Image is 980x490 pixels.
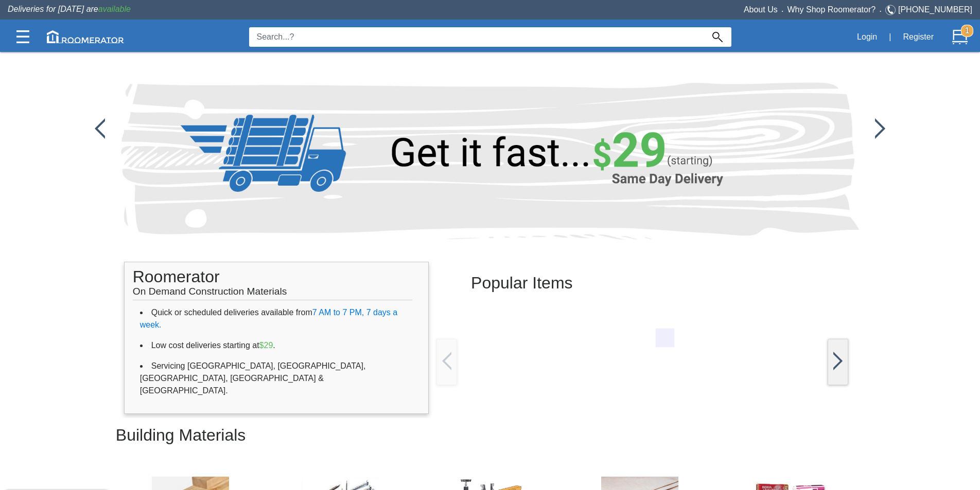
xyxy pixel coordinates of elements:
[952,29,968,45] img: Cart.svg
[140,356,413,401] li: Servicing [GEOGRAPHIC_DATA], [GEOGRAPHIC_DATA], [GEOGRAPHIC_DATA], [GEOGRAPHIC_DATA] & [GEOGRAPHI...
[897,26,939,48] button: Register
[634,328,675,369] img: indicator_mask.gif
[133,262,413,300] h1: Roomerator
[851,26,883,48] button: Login
[961,25,973,37] strong: 1
[47,30,124,43] img: roomerator-logo.svg
[116,418,864,452] h2: Building Materials
[16,30,29,43] img: Categories.svg
[712,32,723,42] img: Search_Icon.svg
[876,9,885,13] span: •
[140,335,413,356] li: Low cost deliveries starting at .
[744,5,778,14] a: About Us
[249,27,704,47] input: Search...?
[875,118,885,139] img: /app/images/Buttons/favicon.jpg
[98,5,131,13] span: available
[259,341,273,350] span: $29
[898,5,972,14] a: [PHONE_NUMBER]
[133,281,287,297] span: On Demand Construction Materials
[885,4,898,16] img: Telephone.svg
[787,5,876,14] a: Why Shop Roomerator?
[140,302,413,335] li: Quick or scheduled deliveries available from
[8,5,131,13] span: Deliveries for [DATE] are
[883,26,897,48] div: |
[95,118,105,139] img: /app/images/Buttons/favicon.jpg
[778,9,787,13] span: •
[471,266,814,300] h2: Popular Items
